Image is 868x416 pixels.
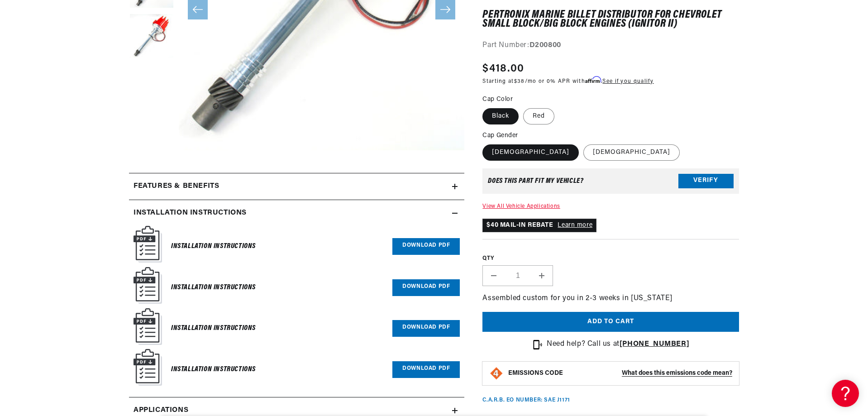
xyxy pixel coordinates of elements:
h6: Installation Instructions [171,322,256,335]
label: Black [482,108,519,124]
label: [DEMOGRAPHIC_DATA] [583,144,680,161]
img: Instruction Manual [134,349,162,386]
p: Starting at /mo or 0% APR with . [482,77,653,86]
span: $418.00 [482,61,524,77]
img: Emissions code [489,366,504,381]
label: [DEMOGRAPHIC_DATA] [482,144,579,161]
button: Load image 4 in gallery view [129,14,174,59]
summary: Features & Benefits [129,173,464,200]
a: View All Vehicle Applications [482,204,560,209]
a: Download PDF [392,361,460,378]
strong: D200800 [529,42,561,49]
label: QTY [482,255,739,263]
button: Add to cart [482,312,739,332]
legend: Cap Color [482,95,514,104]
span: Affirm [585,77,601,83]
h6: Installation Instructions [171,363,256,376]
p: C.A.R.B. EO Number: SAE J1171 [482,397,570,404]
div: Does This part fit My vehicle? [488,177,583,185]
img: Instruction Manual [134,308,162,345]
h1: PerTronix Marine Billet Distributor for Chevrolet Small Block/Big Block Engines (Ignitor II) [482,10,739,29]
p: $40 MAIL-IN REBATE [482,219,596,233]
button: EMISSIONS CODEWhat does this emissions code mean? [508,369,732,378]
span: $38 [514,79,525,84]
strong: EMISSIONS CODE [508,370,563,377]
label: Red [523,108,554,124]
h2: Features & Benefits [134,181,219,192]
legend: Cap Gender [482,131,519,140]
img: Instruction Manual [134,267,162,304]
a: Download PDF [392,279,460,296]
summary: Installation instructions [129,200,464,226]
h6: Installation Instructions [171,240,256,253]
div: Part Number: [482,40,739,52]
button: Verify [678,174,734,188]
h2: Installation instructions [134,207,247,219]
a: See if you qualify - Learn more about Affirm Financing (opens in modal) [602,79,653,84]
a: Learn more [558,222,592,229]
strong: What does this emissions code mean? [622,370,732,377]
p: Need help? Call us at [547,339,689,351]
img: Instruction Manual [134,226,162,263]
h6: Installation Instructions [171,282,256,294]
a: [PHONE_NUMBER] [620,341,689,348]
a: Download PDF [392,320,460,337]
a: Download PDF [392,238,460,255]
p: Assembled custom for you in 2-3 weeks in [US_STATE] [482,293,739,305]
